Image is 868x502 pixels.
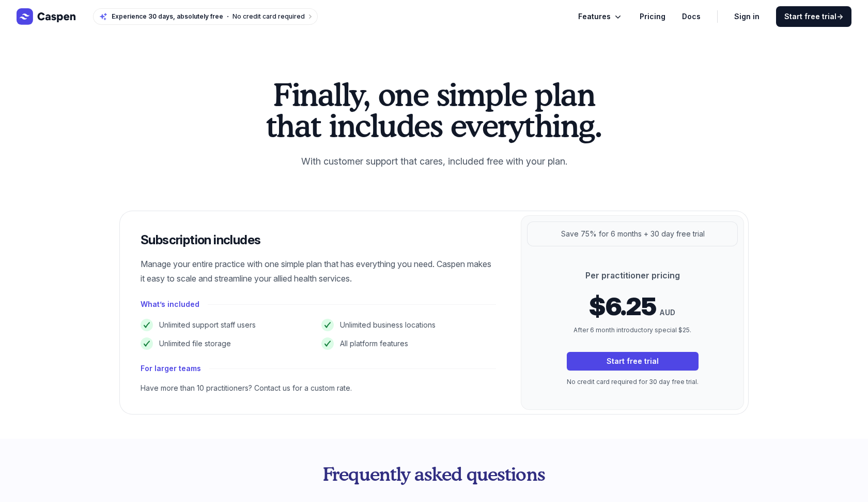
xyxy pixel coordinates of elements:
[567,377,699,387] p: No credit card required for 30 day free trial.
[141,257,496,286] p: Manage your entire practice with one simple plan that has everything you need. Caspen makes it ea...
[141,298,199,311] h4: What’s included
[567,269,699,282] p: Per practitioner pricing
[589,294,656,319] span: $6.25
[578,10,611,23] span: Features
[141,337,315,350] li: Unlimited file storage
[734,10,760,23] a: Sign in
[141,383,496,393] div: Have more than 10 practitioners? Contact us for a custom rate.
[260,153,608,170] p: With customer support that cares, included free with your plan.
[660,306,675,319] span: AUD
[836,12,843,21] span: →
[321,319,496,331] li: Unlimited business locations
[141,232,496,248] h3: Subscription includes
[784,11,843,22] span: Start free trial
[567,325,699,335] p: After 6 month introductory special $25.
[682,10,701,23] a: Docs
[567,352,699,371] a: Start free trial
[578,10,623,23] button: Features
[260,79,608,141] h2: Finally, one simple plan that includes everything.
[141,319,315,331] li: Unlimited support staff users
[112,12,223,21] span: Experience 30 days, absolutely free
[141,362,201,375] h4: For larger teams
[561,228,705,240] p: Save 75% for 6 months + 30 day free trial
[640,10,665,23] a: Pricing
[233,12,305,20] span: No credit card required
[203,464,665,484] h2: Frequently asked questions
[93,8,318,25] a: Experience 30 days, absolutely freeNo credit card required
[776,6,851,27] a: Start free trial
[321,337,496,350] li: All platform features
